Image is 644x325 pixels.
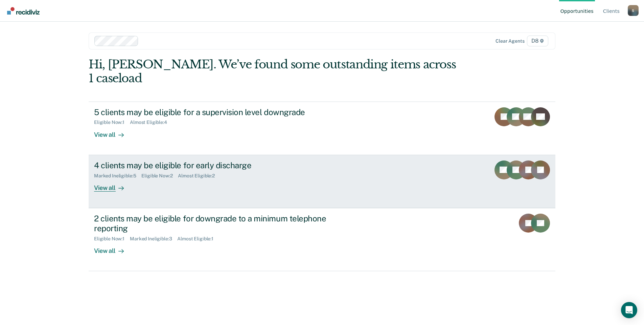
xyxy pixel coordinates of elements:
div: Almost Eligible : 1 [177,236,219,242]
a: 2 clients may be eligible for downgrade to a minimum telephone reportingEligible Now:1Marked Inel... [89,208,555,271]
span: D8 [527,36,548,46]
div: 4 clients may be eligible for early discharge [94,160,331,170]
div: Clear agents [496,38,524,44]
div: Hi, [PERSON_NAME]. We’ve found some outstanding items across 1 caseload [89,58,462,85]
button: Profile dropdown button [628,5,639,16]
div: Almost Eligible : 4 [130,120,172,125]
div: Marked Ineligible : 5 [94,173,141,179]
div: View all [94,125,132,138]
div: Eligible Now : 1 [94,236,130,242]
a: 5 clients may be eligible for a supervision level downgradeEligible Now:1Almost Eligible:4View all [89,102,555,155]
div: View all [94,178,132,192]
div: Eligible Now : 2 [141,173,178,179]
div: Marked Ineligible : 3 [130,236,177,242]
div: Eligible Now : 1 [94,120,130,125]
div: View all [94,241,132,255]
div: Almost Eligible : 2 [178,173,220,179]
a: 4 clients may be eligible for early dischargeMarked Ineligible:5Eligible Now:2Almost Eligible:2Vi... [89,155,555,208]
div: Open Intercom Messenger [621,302,637,318]
div: 5 clients may be eligible for a supervision level downgrade [94,107,331,117]
div: S [628,5,639,16]
div: 2 clients may be eligible for downgrade to a minimum telephone reporting [94,214,331,233]
img: Recidiviz [7,7,40,15]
